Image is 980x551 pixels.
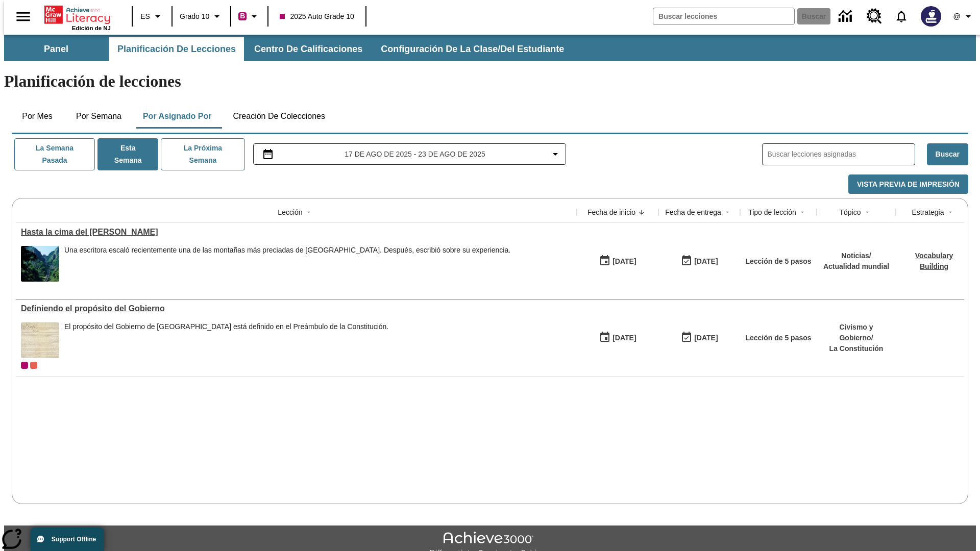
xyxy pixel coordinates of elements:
button: Por semana [68,104,130,129]
button: Perfil/Configuración [947,7,980,26]
button: 07/22/25: Primer día en que estuvo disponible la lección [596,252,640,271]
button: 07/01/25: Primer día en que estuvo disponible la lección [596,328,640,347]
div: Fecha de inicio [587,207,635,217]
span: 17 de ago de 2025 - 23 de ago de 2025 [345,149,485,160]
button: Sort [303,206,315,218]
span: Grado 10 [180,11,209,22]
div: Portada [44,4,111,31]
div: Tópico [839,207,861,217]
button: Seleccione el intervalo de fechas opción del menú [258,148,562,160]
h1: Planificación de lecciones [4,72,976,91]
span: Edición de NJ [72,25,111,31]
span: 2025 Auto Grade 10 [280,11,354,22]
button: Sort [944,206,957,218]
input: Buscar campo [653,8,794,24]
div: Definiendo el propósito del Gobierno [21,304,572,313]
button: Creación de colecciones [225,104,333,129]
img: Avatar [921,6,941,27]
div: Hasta la cima del monte Tai [21,228,572,237]
button: Lenguaje: ES, Selecciona un idioma [136,7,168,26]
button: La próxima semana [161,138,244,170]
a: Hasta la cima del monte Tai, Lecciones [21,228,572,237]
button: Grado: Grado 10, Elige un grado [176,7,227,26]
button: Planificación de lecciones [109,37,244,61]
div: El propósito del Gobierno de Estados Unidos está definido en el Preámbulo de la Constitución. [64,322,388,358]
div: [DATE] [612,332,636,344]
button: Centro de calificaciones [246,37,371,61]
div: Tipo de lección [748,207,796,217]
div: Subbarra de navegación [4,35,976,61]
button: Abrir el menú lateral [8,2,38,32]
button: Sort [861,206,873,218]
img: 6000 escalones de piedra para escalar el Monte Tai en la campiña china [21,246,59,282]
p: Noticias / [823,251,889,261]
button: Sort [635,206,648,218]
a: Notificaciones [888,3,915,30]
p: Lección de 5 pasos [745,333,811,343]
span: B [240,10,245,22]
a: Vocabulary Building [915,252,953,270]
div: Una escritora escaló recientemente una de las montañas más preciadas de China. Después, escribió ... [64,246,510,282]
a: Portada [44,5,111,25]
div: Lección [278,207,302,217]
img: Este documento histórico, escrito en caligrafía sobre pergamino envejecido, es el Preámbulo de la... [21,322,59,358]
div: [DATE] [612,255,636,268]
button: Sort [796,206,808,218]
div: [DATE] [694,332,718,344]
button: Boost El color de la clase es rojo violeta. Cambiar el color de la clase. [234,7,264,26]
span: @ [953,11,960,22]
span: Support Offline [52,536,96,543]
div: OL 2025 Auto Grade 11 [30,362,37,369]
div: [DATE] [694,255,718,268]
a: Definiendo el propósito del Gobierno , Lecciones [21,304,572,313]
button: Escoja un nuevo avatar [915,3,947,30]
button: Support Offline [31,528,104,551]
button: Vista previa de impresión [848,174,968,194]
button: Panel [5,37,107,61]
p: Lección de 5 pasos [745,256,811,267]
button: La semana pasada [14,138,95,170]
div: El propósito del Gobierno de [GEOGRAPHIC_DATA] está definido en el Preámbulo de la Constitución. [64,322,388,331]
button: 03/31/26: Último día en que podrá accederse la lección [677,328,721,347]
svg: Collapse Date Range Filter [549,148,561,160]
div: Fecha de entrega [665,207,721,217]
p: La Constitución [822,343,891,354]
button: Por mes [12,104,63,129]
p: Actualidad mundial [823,261,889,272]
button: Sort [721,206,733,218]
div: Clase actual [21,362,28,369]
input: Buscar lecciones asignadas [768,147,915,162]
span: ES [140,11,150,22]
a: Centro de información [832,3,861,31]
div: Subbarra de navegación [4,37,573,61]
div: Estrategia [912,207,944,217]
button: Por asignado por [135,104,220,129]
button: Configuración de la clase/del estudiante [373,37,572,61]
button: Buscar [927,143,968,165]
button: 06/30/26: Último día en que podrá accederse la lección [677,252,721,271]
a: Centro de recursos, Se abrirá en una pestaña nueva. [861,3,888,30]
p: Civismo y Gobierno / [822,322,891,343]
button: Esta semana [97,138,158,170]
div: Una escritora escaló recientemente una de las montañas más preciadas de [GEOGRAPHIC_DATA]. Despué... [64,246,510,255]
